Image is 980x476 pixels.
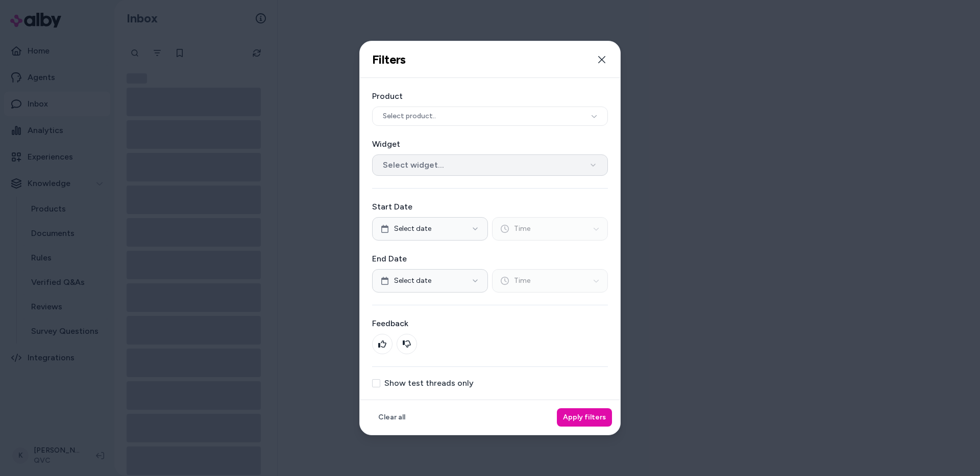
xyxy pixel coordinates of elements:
[372,201,608,213] label: Start Date
[384,379,474,387] label: Show test threads only
[372,138,608,150] label: Widget
[372,269,488,293] button: Select date
[394,224,431,234] span: Select date
[383,111,436,121] span: Select product..
[372,253,608,265] label: End Date
[372,217,488,241] button: Select date
[372,154,608,176] button: Select widget...
[372,52,406,67] h2: Filters
[372,318,608,330] label: Feedback
[557,408,612,427] button: Apply filters
[372,90,608,102] label: Product
[394,276,431,286] span: Select date
[372,408,411,427] button: Clear all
